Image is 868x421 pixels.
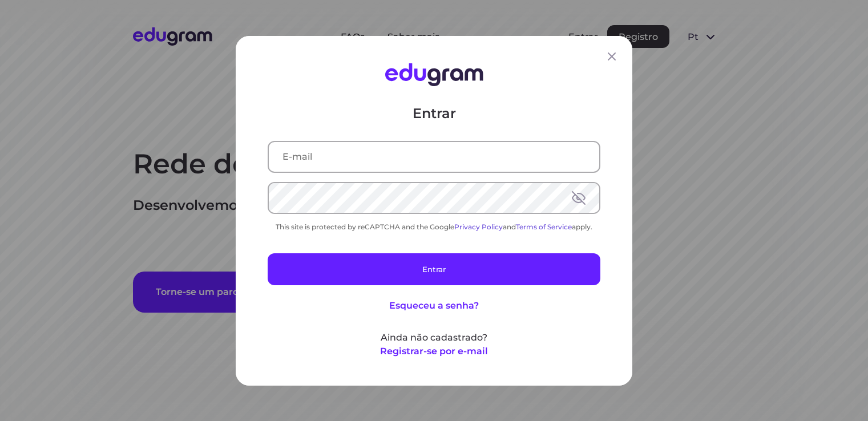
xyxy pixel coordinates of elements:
button: Registrar-se por e-mail [380,344,488,358]
input: E-mail [269,141,599,171]
p: Ainda não cadastrado? [268,330,600,344]
button: Entrar [268,253,600,285]
img: Edugram Logo [385,63,483,86]
a: Terms of Service [516,222,572,230]
div: This site is protected by reCAPTCHA and the Google and apply. [268,222,600,230]
p: Entrar [268,104,600,122]
a: Privacy Policy [454,222,503,230]
button: Esqueceu a senha? [389,298,479,312]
